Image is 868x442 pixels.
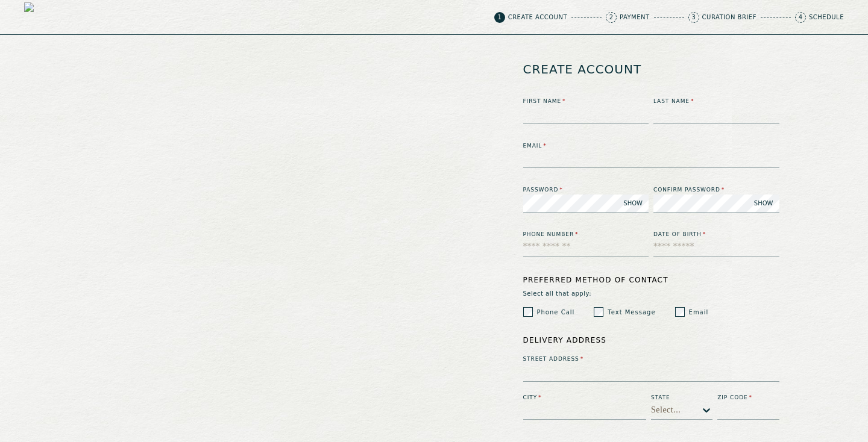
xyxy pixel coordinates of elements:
[717,394,779,402] label: Zip Code
[702,14,756,20] p: Curation Brief
[688,12,699,23] span: 3
[24,2,53,31] img: logo
[523,355,779,364] label: Street Address
[651,405,681,415] div: Select...
[653,186,779,195] label: Confirm password
[537,308,575,317] label: Phone Call
[651,394,712,402] label: State
[494,12,505,23] span: 1
[523,98,649,106] label: First Name
[689,308,709,317] label: Email
[523,275,779,285] label: Preferred method of contact
[606,12,617,23] span: 2
[620,14,650,20] p: Payment
[523,290,779,297] span: Select all that apply:
[653,231,779,239] label: Date of Birth
[623,199,643,208] span: SHOW
[523,394,647,402] label: City
[523,335,779,346] label: Delivery Address
[523,53,642,86] h1: create account
[523,231,649,239] label: Phone Number
[523,186,649,195] label: Password
[653,98,779,106] label: Last Name
[608,308,655,317] label: Text Message
[809,14,844,20] p: Schedule
[795,12,806,23] span: 4
[523,142,779,151] label: Email
[508,14,567,20] p: Create Account
[754,199,773,208] span: SHOW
